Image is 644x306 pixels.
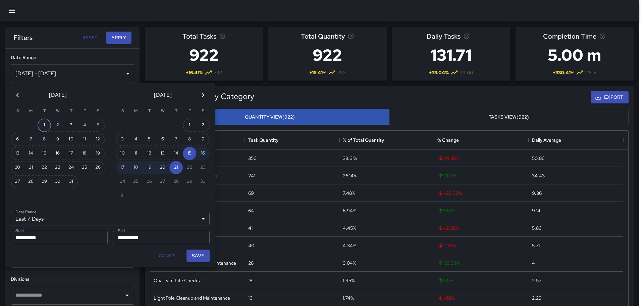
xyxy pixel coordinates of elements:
[183,104,196,118] span: Friday
[24,147,38,160] button: 14
[183,147,196,160] button: 15
[78,133,91,146] button: 11
[51,119,64,132] button: 2
[186,250,210,262] button: Save
[64,147,78,160] button: 17
[78,147,91,160] button: 18
[143,161,156,174] button: 19
[169,133,183,146] button: 7
[38,133,51,146] button: 8
[11,147,24,160] button: 13
[196,88,210,102] button: Next month
[156,250,181,262] button: Cancel
[170,104,182,118] span: Thursday
[11,175,24,188] button: 27
[156,147,169,160] button: 13
[91,119,105,132] button: 5
[91,161,105,174] button: 26
[64,119,78,132] button: 3
[143,133,156,146] button: 5
[116,161,129,174] button: 17
[24,161,38,174] button: 21
[11,133,24,146] button: 6
[49,90,67,100] span: [DATE]
[169,147,183,160] button: 14
[118,228,125,233] label: End
[116,133,129,146] button: 3
[196,119,210,132] button: 2
[38,161,51,174] button: 22
[183,119,196,132] button: 1
[156,133,169,146] button: 6
[78,104,91,118] span: Friday
[51,161,64,174] button: 23
[196,147,210,160] button: 16
[64,161,78,174] button: 24
[11,212,210,225] div: Last 7 Days
[154,90,172,100] span: [DATE]
[38,119,51,132] button: 1
[51,133,64,146] button: 9
[169,161,183,174] button: 21
[24,175,38,188] button: 28
[116,104,128,118] span: Sunday
[11,104,23,118] span: Sunday
[51,147,64,160] button: 16
[196,133,210,146] button: 9
[52,104,64,118] span: Wednesday
[78,119,91,132] button: 4
[24,133,38,146] button: 7
[92,104,104,118] span: Saturday
[183,133,196,146] button: 8
[11,161,24,174] button: 20
[11,88,24,102] button: Previous month
[129,147,143,160] button: 11
[91,147,105,160] button: 19
[130,104,142,118] span: Monday
[64,175,78,188] button: 31
[25,104,37,118] span: Monday
[15,228,24,233] label: Start
[38,175,51,188] button: 29
[51,175,64,188] button: 30
[91,133,105,146] button: 12
[143,147,156,160] button: 12
[65,104,77,118] span: Thursday
[143,104,155,118] span: Tuesday
[129,161,143,174] button: 18
[38,147,51,160] button: 15
[157,104,169,118] span: Wednesday
[197,104,209,118] span: Saturday
[78,161,91,174] button: 25
[15,209,37,215] label: Date Range
[64,133,78,146] button: 10
[38,104,50,118] span: Tuesday
[129,133,143,146] button: 4
[116,147,129,160] button: 10
[156,161,169,174] button: 20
